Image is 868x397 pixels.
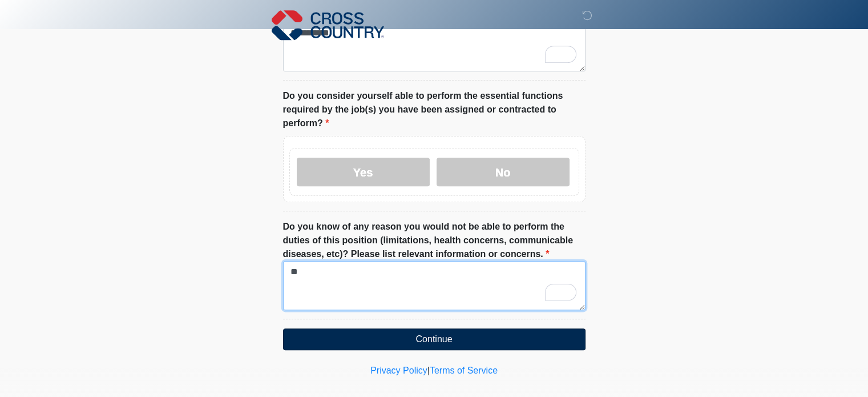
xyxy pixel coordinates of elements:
label: No [437,158,570,186]
label: Do you consider yourself able to perform the essential functions required by the job(s) you have ... [283,89,586,130]
a: Privacy Policy [370,366,427,375]
label: Do you know of any reason you would not be able to perform the duties of this position (limitatio... [283,220,586,261]
label: Yes [297,158,430,186]
button: Continue [283,328,586,350]
a: Terms of Service [430,366,498,375]
a: | [427,366,430,375]
textarea: To enrich screen reader interactions, please activate Accessibility in Grammarly extension settings [283,261,586,310]
img: Cross Country Logo [272,9,385,42]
